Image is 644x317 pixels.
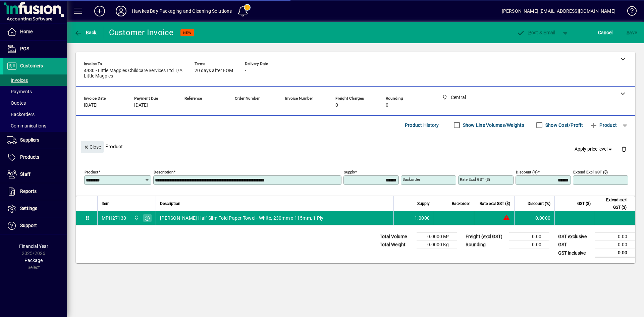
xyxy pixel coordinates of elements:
[544,122,583,128] label: Show Cost/Profit
[20,46,29,51] span: POS
[462,122,524,128] label: Show Line Volumes/Weights
[599,196,627,211] span: Extend excl GST ($)
[616,146,632,152] app-page-header-button: Delete
[417,233,457,241] td: 0.0000 M³
[79,144,105,150] app-page-header-button: Close
[20,171,31,177] span: Staff
[24,258,43,263] span: Package
[235,103,236,108] span: -
[462,241,509,249] td: Rounding
[3,200,67,217] a: Settings
[402,177,420,182] mat-label: Backorder
[160,215,324,221] span: [PERSON_NAME] Half Slim Fold Paper Towel - White, 230mm x 115mm, 1 Ply
[586,119,620,131] button: Product
[509,241,549,249] td: 0.00
[7,77,28,83] span: Invoices
[596,27,614,39] button: Cancel
[184,103,186,108] span: -
[85,170,98,174] mat-label: Product
[132,6,232,16] div: Hawkes Bay Packaging and Cleaning Solutions
[20,223,37,228] span: Support
[517,30,555,35] span: ost & Email
[627,27,637,38] span: ave
[76,134,635,159] div: Product
[573,170,608,174] mat-label: Extend excl GST ($)
[627,30,629,35] span: S
[516,170,538,174] mat-label: Discount (%)
[183,31,192,35] span: NEW
[3,183,67,200] a: Reports
[72,27,98,39] button: Back
[577,200,591,207] span: GST ($)
[89,5,110,17] button: Add
[3,86,67,97] a: Payments
[513,27,559,39] button: Post & Email
[102,200,110,207] span: Item
[3,41,67,57] a: POS
[335,103,338,108] span: 0
[134,103,148,108] span: [DATE]
[84,68,184,79] span: 4930 - Little Magpies Childcare Services Ltd T/A Little Magpies
[417,200,430,207] span: Supply
[245,68,246,73] span: -
[376,241,417,249] td: Total Weight
[67,27,104,39] app-page-header-button: Back
[7,123,46,128] span: Communications
[402,119,442,131] button: Product History
[20,63,43,68] span: Customers
[509,233,549,241] td: 0.00
[3,132,67,149] a: Suppliers
[160,200,180,207] span: Description
[555,249,595,257] td: GST inclusive
[20,137,39,143] span: Suppliers
[598,27,613,38] span: Cancel
[386,103,388,108] span: 0
[74,30,97,35] span: Back
[3,120,67,131] a: Communications
[595,249,635,257] td: 0.00
[84,103,98,108] span: [DATE]
[3,109,67,120] a: Backorders
[405,120,439,130] span: Product History
[109,27,174,38] div: Customer Invoice
[3,217,67,234] a: Support
[376,233,417,241] td: Total Volume
[3,23,67,40] a: Home
[616,141,632,157] button: Delete
[3,166,67,183] a: Staff
[7,100,26,106] span: Quotes
[528,30,531,35] span: P
[555,241,595,249] td: GST
[195,68,233,73] span: 20 days after EOM
[3,97,67,109] a: Quotes
[84,142,101,153] span: Close
[625,27,639,39] button: Save
[110,5,132,17] button: Profile
[20,206,37,211] span: Settings
[3,74,67,86] a: Invoices
[154,170,173,174] mat-label: Description
[460,177,490,182] mat-label: Rate excl GST ($)
[590,120,617,130] span: Product
[555,233,595,241] td: GST exclusive
[595,233,635,241] td: 0.00
[514,211,554,225] td: 0.0000
[575,146,613,153] span: Apply price level
[462,233,509,241] td: Freight (excl GST)
[452,200,470,207] span: Backorder
[285,103,286,108] span: -
[595,241,635,249] td: 0.00
[622,1,636,23] a: Knowledge Base
[20,154,39,160] span: Products
[415,215,430,221] span: 1.0000
[102,215,126,221] div: MPH27130
[19,244,48,249] span: Financial Year
[81,141,104,153] button: Close
[417,241,457,249] td: 0.0000 Kg
[7,89,32,94] span: Payments
[528,200,550,207] span: Discount (%)
[20,189,37,194] span: Reports
[344,170,355,174] mat-label: Supply
[572,143,616,155] button: Apply price level
[502,6,615,16] div: [PERSON_NAME] [EMAIL_ADDRESS][DOMAIN_NAME]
